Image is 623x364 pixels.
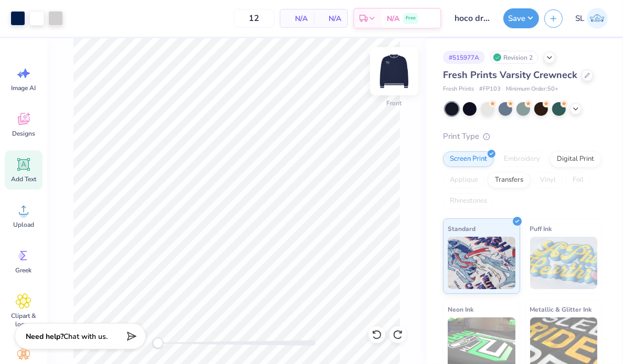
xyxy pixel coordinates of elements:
[387,13,399,24] span: N/A
[443,151,494,167] div: Screen Print
[447,8,498,29] input: Untitled Design
[506,85,558,94] span: Minimum Order: 50 +
[448,237,515,289] img: Standard
[443,69,577,81] span: Fresh Prints Varsity Crewneck
[550,151,601,167] div: Digital Print
[571,8,613,29] a: SL
[153,338,163,348] div: Accessibility label
[575,13,584,25] span: SL
[443,130,602,142] div: Print Type
[12,129,35,138] span: Designs
[443,193,494,209] div: Rhinestones
[443,85,474,94] span: Fresh Prints
[287,13,308,24] span: N/A
[64,332,108,341] span: Chat with us.
[12,84,36,92] span: Image AI
[503,8,539,28] button: Save
[443,51,485,64] div: # 515977A
[448,304,473,315] span: Neon Ink
[16,266,32,274] span: Greek
[587,8,608,29] img: Sheena Mae Loyola
[443,172,485,188] div: Applique
[387,99,402,108] div: Front
[6,312,41,328] span: Clipart & logos
[530,237,598,289] img: Puff Ink
[566,172,590,188] div: Foil
[533,172,563,188] div: Vinyl
[373,50,415,92] img: Front
[26,332,64,341] strong: Need help?
[488,172,530,188] div: Transfers
[448,223,476,234] span: Standard
[490,51,538,64] div: Revision 2
[406,15,416,22] span: Free
[13,220,34,229] span: Upload
[11,175,36,183] span: Add Text
[530,304,592,315] span: Metallic & Glitter Ink
[497,151,547,167] div: Embroidery
[320,13,341,24] span: N/A
[530,223,552,234] span: Puff Ink
[479,85,501,94] span: # FP103
[234,9,274,28] input: – –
